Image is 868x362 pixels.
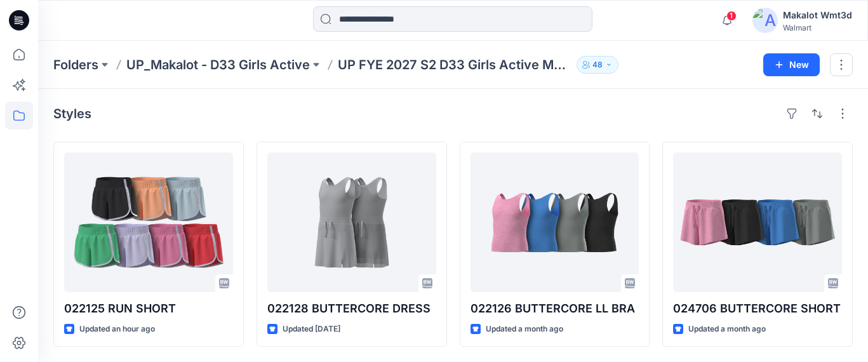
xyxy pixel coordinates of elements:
button: New [763,53,820,76]
a: 022128 BUTTERCORE DRESS [267,152,436,292]
p: Updated a month ago [486,323,563,336]
div: Walmart [783,23,852,32]
img: avatar [752,8,778,33]
a: 022126 BUTTERCORE LL BRA [471,152,639,292]
p: 024706 BUTTERCORE SHORT [673,300,842,318]
div: Makalot Wmt3d [783,8,852,23]
a: 022125 RUN SHORT [64,152,233,292]
a: Folders [53,56,98,74]
p: Updated a month ago [688,323,766,336]
p: 022128 BUTTERCORE DRESS [267,300,436,318]
span: 1 [726,11,737,21]
h4: Styles [53,106,91,121]
p: 48 [592,58,603,72]
a: 024706 BUTTERCORE SHORT [673,152,842,292]
p: 022126 BUTTERCORE LL BRA [471,300,639,318]
p: Updated an hour ago [79,323,155,336]
p: UP FYE 2027 S2 D33 Girls Active Makalot [338,56,571,74]
p: Updated [DATE] [283,323,340,336]
a: UP_Makalot - D33 Girls Active [126,56,310,74]
p: 022125 RUN SHORT [64,300,233,318]
button: 48 [577,56,618,74]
